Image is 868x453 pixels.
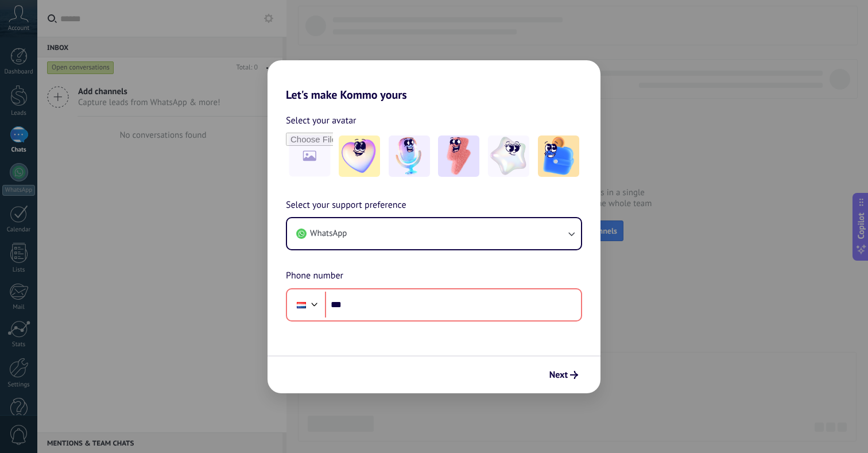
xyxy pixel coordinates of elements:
[438,135,479,177] img: -3.jpeg
[549,371,568,379] span: Next
[287,218,581,249] button: WhatsApp
[268,60,600,102] h2: Let's make Kommo yours
[310,228,347,239] span: WhatsApp
[286,113,356,128] span: Select your avatar
[488,135,529,177] img: -4.jpeg
[290,293,312,317] div: Netherlands: + 31
[544,365,583,385] button: Next
[286,198,406,213] span: Select your support preference
[538,135,579,177] img: -5.jpeg
[389,135,430,177] img: -2.jpeg
[286,269,343,284] span: Phone number
[339,135,380,177] img: -1.jpeg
